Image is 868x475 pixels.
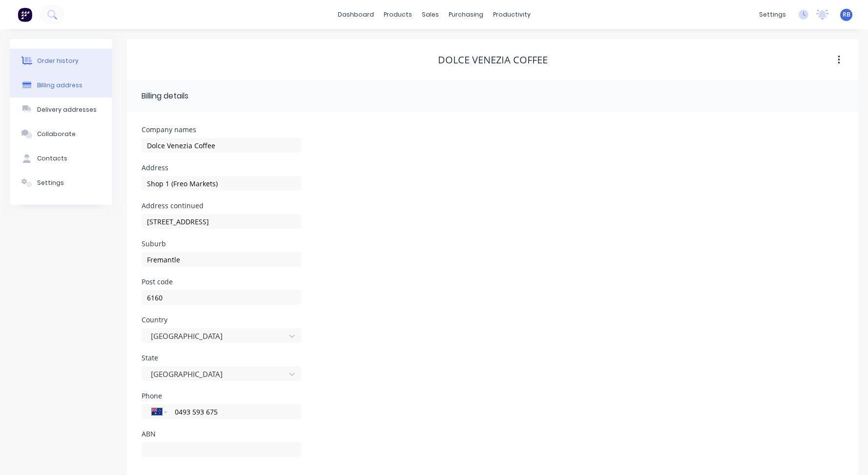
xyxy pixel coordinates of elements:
div: Delivery addresses [37,105,97,114]
div: Order history [37,57,79,65]
div: Address continued [142,202,301,209]
button: Billing address [10,73,112,98]
button: Delivery addresses [10,98,112,122]
div: Post code [142,278,301,285]
button: Contacts [10,146,112,171]
div: Address [142,164,301,171]
div: Billing address [37,81,83,90]
div: Suburb [142,240,301,247]
div: Dolce Venezia Coffee [438,54,548,66]
div: products [379,7,417,22]
span: RB [843,10,850,19]
button: Order history [10,49,112,73]
div: productivity [488,7,536,22]
button: Collaborate [10,122,112,146]
div: Collaborate [37,130,76,139]
div: settings [754,7,791,22]
div: Billing details [142,90,188,102]
div: sales [417,7,444,22]
div: Phone [142,393,301,399]
div: Settings [37,178,64,187]
button: Settings [10,171,112,195]
div: Country [142,317,301,323]
a: dashboard [333,7,379,22]
div: Company names [142,126,301,133]
div: Contacts [37,154,67,163]
div: ABN [142,431,301,437]
div: purchasing [444,7,488,22]
div: State [142,355,301,361]
img: Factory [18,7,32,22]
